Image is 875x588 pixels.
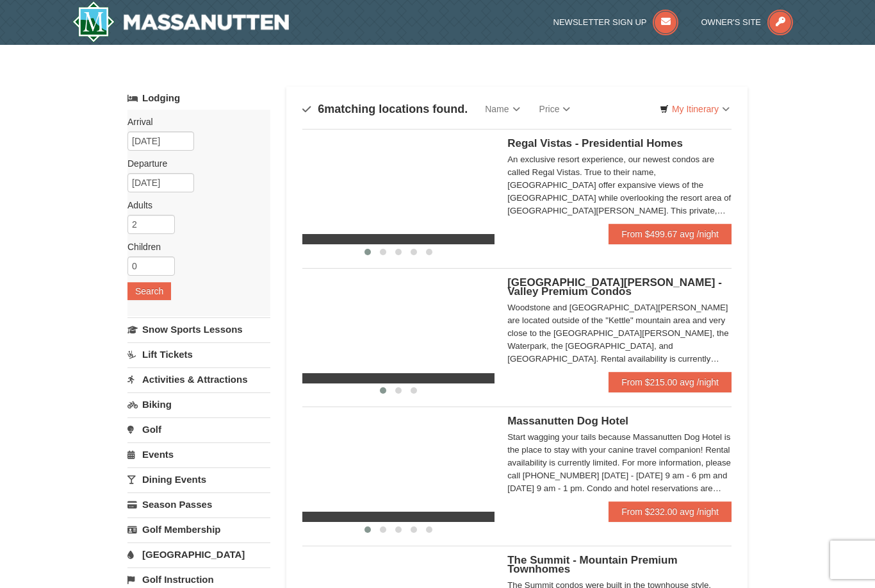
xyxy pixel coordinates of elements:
a: Dining Events [127,467,270,491]
a: From $232.00 avg /night [609,501,732,522]
label: Children [127,240,261,253]
label: Departure [127,157,261,170]
a: Price [530,96,580,122]
a: Lodging [127,87,270,110]
button: Search [127,282,171,300]
a: From $499.67 avg /night [609,224,732,244]
span: [GEOGRAPHIC_DATA][PERSON_NAME] - Valley Premium Condos [507,276,722,298]
a: Name [475,96,529,122]
a: Owner's Site [701,17,794,27]
span: Newsletter Sign Up [553,17,647,27]
a: Biking [127,392,270,416]
a: Lift Tickets [127,342,270,366]
label: Arrival [127,115,261,128]
a: Massanutten Resort [72,1,289,42]
a: From $215.00 avg /night [609,372,732,392]
a: Season Passes [127,492,270,516]
a: [GEOGRAPHIC_DATA] [127,542,270,566]
a: My Itinerary [651,99,738,119]
a: Activities & Attractions [127,367,270,391]
span: Regal Vistas - Presidential Homes [507,137,683,149]
a: Golf Membership [127,517,270,541]
span: The Summit - Mountain Premium Townhomes [507,554,677,575]
span: Owner's Site [701,17,762,27]
label: Adults [127,199,261,212]
div: Woodstone and [GEOGRAPHIC_DATA][PERSON_NAME] are located outside of the "Kettle" mountain area an... [507,301,732,365]
img: Massanutten Resort Logo [72,1,289,42]
a: Golf [127,417,270,441]
div: Start wagging your tails because Massanutten Dog Hotel is the place to stay with your canine trav... [507,431,732,495]
a: Snow Sports Lessons [127,317,270,341]
div: An exclusive resort experience, our newest condos are called Regal Vistas. True to their name, [G... [507,153,732,217]
a: Newsletter Sign Up [553,17,679,27]
span: Massanutten Dog Hotel [507,415,628,427]
a: Events [127,442,270,466]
